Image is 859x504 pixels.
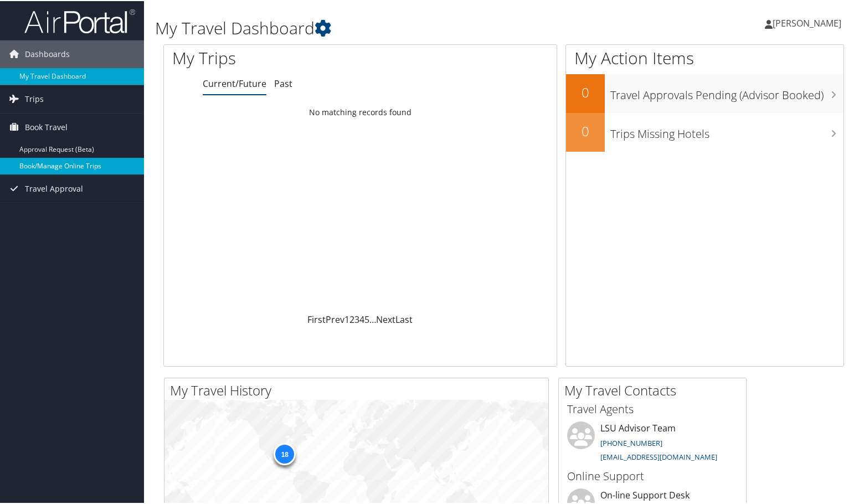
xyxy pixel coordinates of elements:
[566,45,843,69] h1: My Action Items
[274,442,296,464] div: 18
[600,437,662,447] a: [PHONE_NUMBER]
[567,400,738,416] h3: Travel Agents
[349,312,354,325] a: 2
[326,312,344,325] a: Prev
[25,174,83,202] span: Travel Approval
[610,120,843,141] h3: Trips Missing Hotels
[25,84,44,112] span: Trips
[359,312,364,325] a: 4
[395,312,413,325] a: Last
[566,82,605,101] h2: 0
[354,312,359,325] a: 3
[562,420,743,466] li: LSU Advisor Team
[566,73,843,112] a: 0Travel Approvals Pending (Advisor Booked)
[170,380,548,399] h2: My Travel History
[25,39,70,67] span: Dashboards
[773,16,841,28] span: [PERSON_NAME]
[566,112,843,151] a: 0Trips Missing Hotels
[600,451,717,461] a: [EMAIL_ADDRESS][DOMAIN_NAME]
[164,101,557,121] td: No matching records found
[203,76,266,89] a: Current/Future
[765,6,852,39] a: [PERSON_NAME]
[24,7,135,33] img: airportal-logo.png
[155,16,620,39] h1: My Travel Dashboard
[566,121,605,140] h2: 0
[172,45,384,69] h1: My Trips
[25,112,68,140] span: Book Travel
[376,312,395,325] a: Next
[344,312,349,325] a: 1
[307,312,326,325] a: First
[364,312,369,325] a: 5
[610,81,843,102] h3: Travel Approvals Pending (Advisor Booked)
[567,467,738,483] h3: Online Support
[564,380,746,399] h2: My Travel Contacts
[369,312,376,325] span: …
[274,76,292,89] a: Past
